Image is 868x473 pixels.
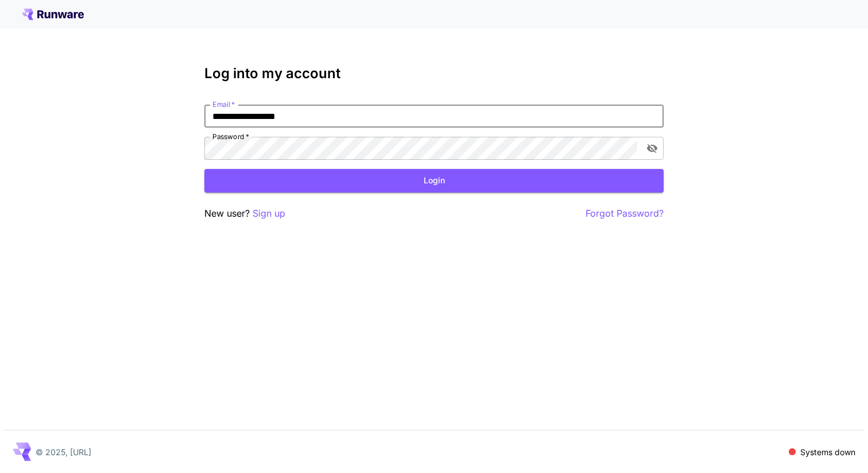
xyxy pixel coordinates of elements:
[800,446,855,458] p: Systems down
[204,169,664,193] button: Login
[204,66,664,82] h3: Log into my account
[586,206,664,221] button: Forgot Password?
[36,446,91,458] p: © 2025, [URL]
[204,206,285,221] p: New user?
[212,99,235,109] label: Email
[253,206,285,221] button: Sign up
[212,132,249,141] label: Password
[642,138,662,159] button: toggle password visibility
